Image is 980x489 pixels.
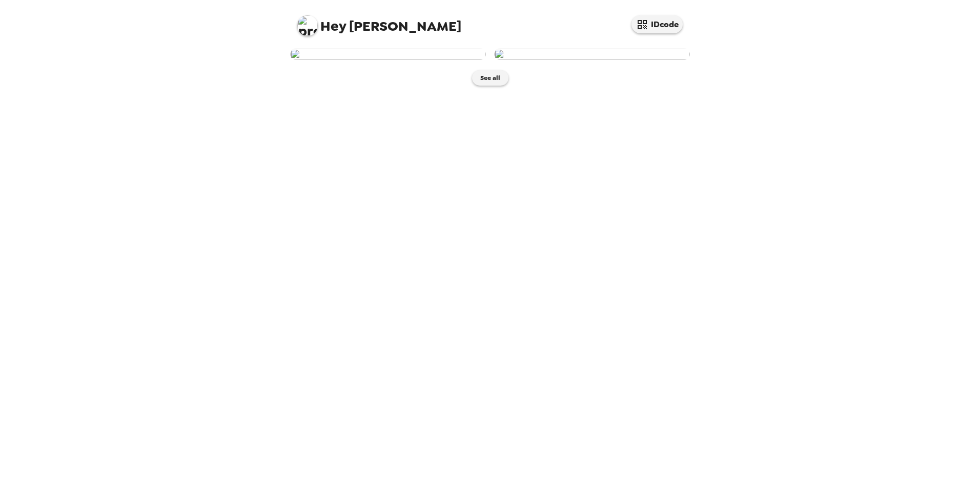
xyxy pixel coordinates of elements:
button: IDcode [631,15,683,33]
button: See all [472,70,508,86]
img: profile pic [297,15,318,36]
img: user-276353 [494,49,690,60]
img: user-276725 [290,49,486,60]
span: Hey [320,17,346,35]
span: [PERSON_NAME] [297,10,461,33]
